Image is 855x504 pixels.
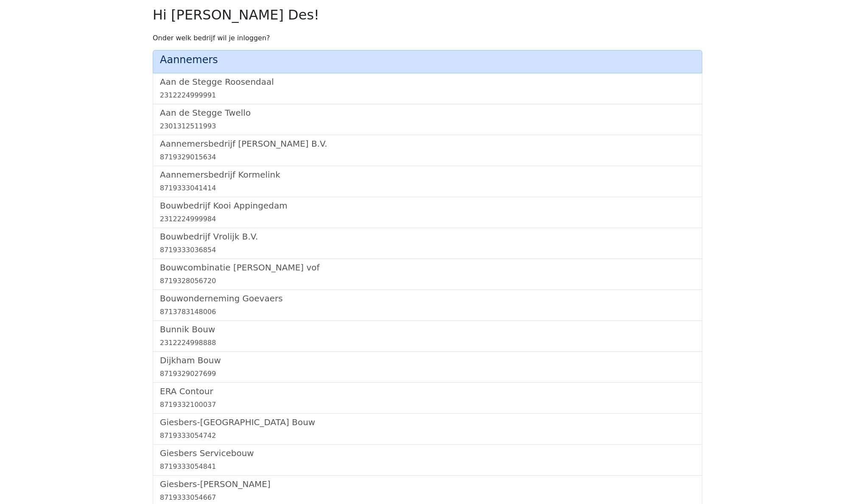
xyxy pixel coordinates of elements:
[160,231,695,255] a: Bouwbedrijf Vrolijk B.V.8719333036854
[160,200,695,224] a: Bouwbedrijf Kooi Appingedam2312224999984
[160,231,695,242] h5: Bouwbedrijf Vrolijk B.V.
[153,7,702,23] h2: Hi [PERSON_NAME] Des!
[160,431,695,441] div: 8719333054742
[160,479,695,489] h5: Giesbers-[PERSON_NAME]
[160,54,695,66] h4: Aannemers
[160,276,695,286] div: 8719328056720
[160,183,695,193] div: 8719333041414
[160,324,695,348] a: Bunnik Bouw2312224998888
[160,262,695,273] h5: Bouwcombinatie [PERSON_NAME] vof
[153,33,702,43] p: Onder welk bedrijf wil je inloggen?
[160,200,695,211] h5: Bouwbedrijf Kooi Appingedam
[160,77,695,87] h5: Aan de Stegge Roosendaal
[160,448,695,458] h5: Giesbers Servicebouw
[160,121,695,131] div: 2301312511993
[160,324,695,334] h5: Bunnik Bouw
[160,77,695,100] a: Aan de Stegge Roosendaal2312224999991
[160,139,695,149] h5: Aannemersbedrijf [PERSON_NAME] B.V.
[160,479,695,503] a: Giesbers-[PERSON_NAME]8719333054667
[160,293,695,304] h5: Bouwonderneming Goevaers
[160,369,695,379] div: 8719329027699
[160,400,695,410] div: 8719332100037
[160,108,695,131] a: Aan de Stegge Twello2301312511993
[160,493,695,503] div: 8719333054667
[160,152,695,162] div: 8719329015634
[160,170,695,193] a: Aannemersbedrijf Kormelink8719333041414
[160,108,695,118] h5: Aan de Stegge Twello
[160,417,695,441] a: Giesbers-[GEOGRAPHIC_DATA] Bouw8719333054742
[160,139,695,162] a: Aannemersbedrijf [PERSON_NAME] B.V.8719329015634
[160,448,695,472] a: Giesbers Servicebouw8719333054841
[160,355,695,379] a: Dijkham Bouw8719329027699
[160,338,695,348] div: 2312224998888
[160,170,695,180] h5: Aannemersbedrijf Kormelink
[160,307,695,317] div: 8713783148006
[160,417,695,427] h5: Giesbers-[GEOGRAPHIC_DATA] Bouw
[160,90,695,100] div: 2312224999991
[160,214,695,224] div: 2312224999984
[160,355,695,365] h5: Dijkham Bouw
[160,386,695,396] h5: ERA Contour
[160,462,695,472] div: 8719333054841
[160,245,695,255] div: 8719333036854
[160,262,695,286] a: Bouwcombinatie [PERSON_NAME] vof8719328056720
[160,293,695,317] a: Bouwonderneming Goevaers8713783148006
[160,386,695,410] a: ERA Contour8719332100037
